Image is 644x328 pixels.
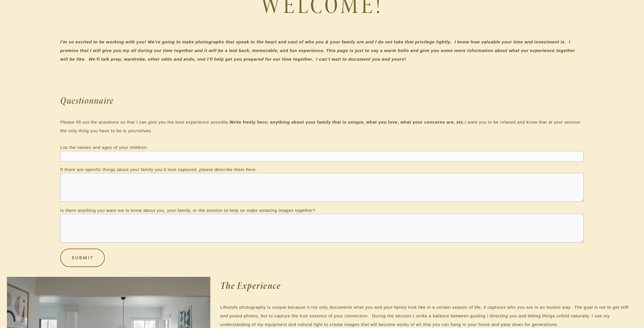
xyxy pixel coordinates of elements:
[60,249,105,267] button: SubmitSubmit
[220,279,280,292] strong: The Experience
[60,145,148,150] span: List the names and ages of your children:
[60,92,584,109] h2: Questionnaire
[60,39,577,62] em: I’m so excited to be working with you! We’re going to make photographs that speak to the heart an...
[60,167,257,172] span: If there are specific things about your family you’d love captured, please describe them here:
[230,120,465,124] strong: Write freely here; anything about your family that is unique, what you love, what your concerns a...
[72,255,94,261] span: Submit
[60,208,315,213] span: Is there anything you want me to know about you, your family, or the session to help us make amaz...
[60,118,584,135] p: Please fill out the questions so that I can give you the best experience possible. I want you to ...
